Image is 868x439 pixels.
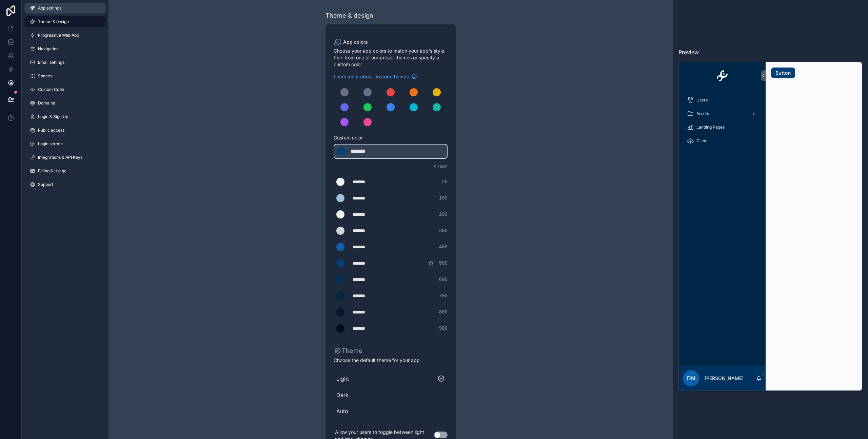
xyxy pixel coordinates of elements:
span: Landing Pages [696,125,725,130]
img: App logo [717,70,728,81]
span: Learn more about custom themes [334,73,409,80]
a: Assets [683,108,762,120]
span: Shade [434,164,448,170]
span: 300 [439,227,448,234]
div: scrollable content [679,89,766,366]
span: Theme & design [38,19,69,24]
a: Users [683,94,762,106]
span: Auto [336,407,445,415]
span: Custom color [334,134,442,141]
span: 700 [439,292,448,299]
span: 900 [439,325,448,332]
span: 50 [442,178,448,185]
span: Public access [38,128,64,133]
p: [PERSON_NAME] [705,375,744,382]
a: Billing & Usage [24,166,106,176]
span: Progressive Web App [38,33,79,38]
a: Login screen [24,138,106,149]
span: Client [696,138,708,144]
span: Light [336,375,437,383]
span: 100 [439,195,448,202]
a: Email settings [24,57,106,68]
a: Landing Pages [683,121,762,133]
button: Button [771,68,795,78]
span: Support [38,182,53,187]
a: Domains [24,98,106,109]
span: App settings [38,5,61,11]
span: 600 [439,276,448,283]
span: Login screen [38,141,63,147]
a: Client [683,135,762,147]
span: 200 [439,211,448,218]
a: Integrations & API Keys [24,152,106,163]
span: App colors [343,39,368,45]
span: DN [687,374,695,382]
span: Assets [696,111,709,116]
span: Domains [38,100,55,106]
p: Theme [334,346,362,356]
span: Spaces [38,73,52,79]
div: Theme & design [325,11,373,20]
a: Learn more about custom themes [334,73,417,80]
span: Custom Code [38,87,64,92]
span: Billing & Usage [38,168,66,174]
span: Email settings [38,60,64,65]
span: Dark [336,391,445,399]
span: 400 [439,244,448,250]
span: Integrations & API Keys [38,155,82,160]
a: Custom Code [24,84,106,95]
a: Theme & design [24,16,106,27]
span: 500 [439,260,448,267]
a: App settings [24,3,106,14]
span: Navigation [38,46,59,52]
span: 800 [439,309,448,316]
h3: Preview [678,48,862,56]
span: Login & Sign Up [38,114,68,119]
a: Spaces [24,71,106,81]
span: Choose your app colors to match your app's style. Pick from one of our preset themes or specify a... [334,47,448,68]
a: Progressive Web App [24,30,106,41]
a: Login & Sign Up [24,111,106,122]
span: Choose the default theme for your app [334,357,448,364]
span: Users [696,97,708,103]
a: Navigation [24,43,106,54]
a: Support [24,179,106,190]
a: Public access [24,125,106,136]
